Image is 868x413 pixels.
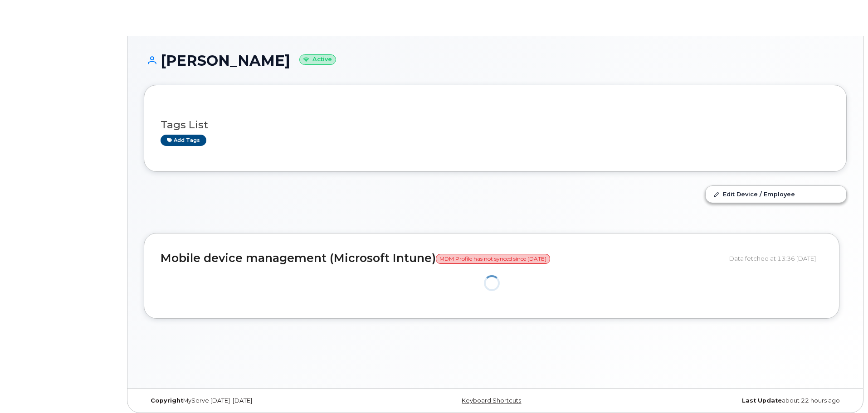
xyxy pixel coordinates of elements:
[144,397,378,404] div: MyServe [DATE]–[DATE]
[729,250,823,267] div: Data fetched at 13:36 [DATE]
[462,397,521,404] a: Keyboard Shortcuts
[161,119,830,131] h3: Tags List
[161,252,722,265] h2: Mobile device management (Microsoft Intune)
[612,397,847,404] div: about 22 hours ago
[706,186,846,202] a: Edit Device / Employee
[161,135,206,146] a: Add tags
[299,54,336,65] small: Active
[151,397,183,404] strong: Copyright
[436,254,550,264] span: MDM Profile has not synced since [DATE]
[742,397,782,404] strong: Last Update
[144,53,847,68] h1: [PERSON_NAME]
